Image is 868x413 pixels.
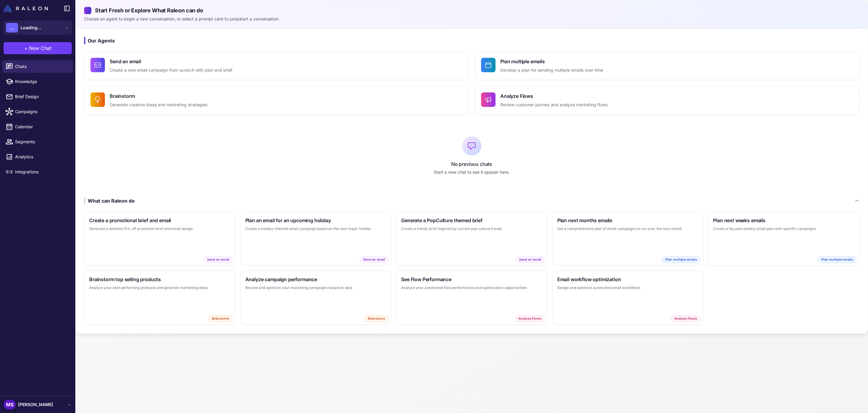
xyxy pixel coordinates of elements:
[110,92,207,100] h4: Brainstorm
[84,37,859,44] h3: Our Agents
[818,256,857,263] span: Plan multiple emails
[240,271,392,325] button: Analyze campaign performanceReview and optimize your marketing campaigns based on dataBrainstorm
[15,63,68,70] span: Chats
[2,75,73,88] a: Knowledge
[15,78,68,85] span: Knowledge
[401,226,542,232] p: Create a trendy brief inspired by current pop culture trends
[245,285,386,291] p: Review and optimize your marketing campaigns based on data
[364,315,388,322] span: Brainstorm
[552,271,703,325] button: Email workflow optimizationDesign and optimize automated email workflowsAnalyze Flows
[15,169,68,175] span: Integrations
[18,401,53,408] span: [PERSON_NAME]
[84,169,859,175] p: Start a new chat to see it appear here.
[4,42,72,54] button: +New Chat
[557,217,698,224] h3: Plan next months emails
[84,51,469,80] button: Send an emailCreate a new email campaign from scratch with plan and brief
[475,51,859,80] button: Plan multiple emailsDevelop a plan for sending multiple emails over time
[89,226,230,232] p: Generate a detailed 15% off promotion brief and email design
[2,135,73,148] a: Segments
[500,92,608,100] h4: Analyze Flows
[89,276,230,283] h3: Brainstorm top selling products
[500,101,608,108] p: Review customer journey and analyze marketing flows
[84,6,859,14] h2: Start Fresh or Explore What Raleon can do
[2,105,73,118] a: Campaigns
[84,197,135,204] div: What can Raleon do
[552,212,703,266] button: Plan next months emailsGet a comprehensive plan of email campaigns to run over the next monthPlan...
[401,217,542,224] h3: Generate a PopCulture themed brief
[401,285,542,291] p: Analyze your automated flow performance and optimization opportunities
[662,256,700,263] span: Plan multiple emails
[20,24,41,31] span: Loading...
[15,154,68,160] span: Analytics
[84,86,469,115] button: BrainstormGenerate creative ideas and marketing strategies
[4,400,16,409] div: MS
[713,217,854,224] h3: Plan next weeks emails
[2,151,73,163] a: Analytics
[671,315,700,322] span: Analyze Flows
[15,138,68,145] span: Segments
[15,93,68,100] span: Brief Design
[500,67,603,74] p: Develop a plan for sending multiple emails over time
[708,212,859,266] button: Plan next weeks emailsCreate a focused weekly email plan with specific campaignsPlan multiple emails
[4,5,50,12] a: Raleon Logo
[89,285,230,291] p: Analyze your best performing products and generate marketing ideas
[89,217,230,224] h3: Create a promotional brief and email
[24,45,28,52] span: +
[29,45,51,52] span: New Chat
[15,123,68,130] span: Calendar
[713,226,854,232] p: Create a focused weekly email plan with specific campaigns
[110,67,232,74] p: Create a new email campaign from scratch with plan and brief
[475,86,859,115] button: Analyze FlowsReview customer journey and analyze marketing flows
[15,108,68,115] span: Campaigns
[557,226,698,232] p: Get a comprehensive plan of email campaigns to run over the next month
[84,271,235,325] button: Brainstorm top selling productsAnalyze your best performing products and generate marketing ideas...
[84,160,859,168] p: No previous chats
[6,23,18,33] div: ...
[500,58,603,65] h4: Plan multiple emails
[245,226,386,232] p: Create a holiday-themed email campaign based on the next major holiday
[84,212,235,266] button: Create a promotional brief and emailGenerate a detailed 15% off promotion brief and email designS...
[245,276,386,283] h3: Analyze campaign performance
[401,276,542,283] h3: See Flow Performance
[4,20,72,35] button: ...Loading...
[204,256,233,263] span: Send an email
[360,256,388,263] span: Send an email
[557,285,698,291] p: Design and optimize automated email workflows
[4,5,48,12] img: Raleon Logo
[396,271,547,325] button: See Flow PerformanceAnalyze your automated flow performance and optimization opportunitiesAnalyze...
[2,166,73,178] a: Integrations
[2,120,73,133] a: Calendar
[209,315,233,322] span: Brainstorm
[110,101,207,108] p: Generate creative ideas and marketing strategies
[245,217,386,224] h3: Plan an email for an upcoming holiday
[240,212,392,266] button: Plan an email for an upcoming holidayCreate a holiday-themed email campaign based on the next maj...
[110,58,232,65] h4: Send an email
[84,16,859,22] p: Choose an agent to begin a new conversation, or select a prompt card to jumpstart a conversation.
[515,315,545,322] span: Analyze Flows
[2,90,73,103] a: Brief Design
[396,212,547,266] button: Generate a PopCulture themed briefCreate a trendy brief inspired by current pop culture trendsSen...
[516,256,545,263] span: Send an email
[2,60,73,73] a: Chats
[557,276,698,283] h3: Email workflow optimization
